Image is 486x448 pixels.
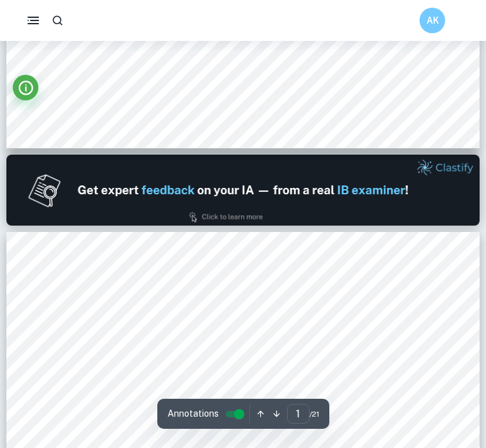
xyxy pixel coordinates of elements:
[6,155,480,226] img: Ad
[168,407,219,421] span: Annotations
[13,75,38,100] button: Info
[419,8,445,33] button: AK
[310,408,319,420] span: / 21
[425,13,440,27] h6: AK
